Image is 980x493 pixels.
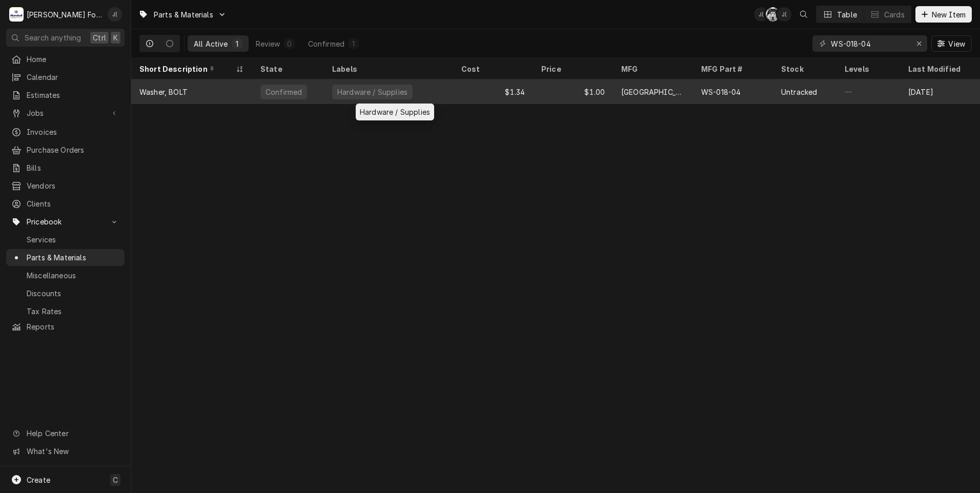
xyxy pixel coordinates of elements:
[777,7,791,22] div: Jeff Debigare (109)'s Avatar
[915,6,972,23] button: New Item
[351,38,357,49] div: 1
[6,425,125,442] a: Go to Help Center
[27,162,119,173] span: Bills
[194,38,228,49] div: All Active
[27,234,119,245] span: Services
[6,231,125,248] a: Services
[25,32,81,43] span: Search anything
[6,51,125,68] a: Home
[287,38,293,49] div: 0
[332,64,445,74] div: Labels
[27,127,119,137] span: Invoices
[134,6,231,23] a: Go to Parts & Materials
[884,9,905,20] div: Cards
[831,35,908,52] input: Keyword search
[6,29,125,47] button: Search anythingCtrlK
[6,443,125,460] a: Go to What's New
[900,79,980,104] div: [DATE]
[6,285,125,302] a: Discounts
[27,446,118,457] span: What's New
[27,321,119,332] span: Reports
[336,87,409,97] div: Hardware / Supplies
[27,90,119,100] span: Estimates
[113,475,118,485] span: C
[264,87,303,97] div: Confirmed
[6,267,125,284] a: Miscellaneous
[781,87,817,97] div: Untracked
[6,87,125,104] a: Estimates
[27,9,102,20] div: [PERSON_NAME] Food Equipment Service
[260,64,314,74] div: State
[27,198,119,209] span: Clients
[154,9,213,20] span: Parts & Materials
[6,303,125,320] a: Tax Rates
[108,7,122,22] div: Jeff Debigare (109)'s Avatar
[777,7,791,22] div: J(
[6,141,125,158] a: Purchase Orders
[27,180,119,191] span: Vendors
[27,72,119,83] span: Calendar
[701,87,741,97] div: WS-018-04
[93,32,106,43] span: Ctrl
[911,35,927,52] button: Erase input
[701,64,763,74] div: MFG Part #
[621,87,685,97] div: [GEOGRAPHIC_DATA]
[461,64,523,74] div: Cost
[27,306,119,317] span: Tax Rates
[27,252,119,263] span: Parts & Materials
[766,7,780,22] div: Chris Murphy (103)'s Avatar
[754,7,768,22] div: J(
[139,64,234,74] div: Short Description
[781,64,826,74] div: Stock
[453,79,533,104] div: $1.34
[9,7,24,22] div: M
[6,159,125,176] a: Bills
[795,6,812,23] button: Open search
[27,270,119,281] span: Miscellaneous
[27,476,50,484] span: Create
[234,38,240,49] div: 1
[6,249,125,266] a: Parts & Materials
[6,213,125,230] a: Go to Pricebook
[9,7,24,22] div: Marshall Food Equipment Service's Avatar
[6,124,125,140] a: Invoices
[27,108,104,118] span: Jobs
[6,318,125,335] a: Reports
[27,216,104,227] span: Pricebook
[256,38,280,49] div: Review
[6,105,125,121] a: Go to Jobs
[27,145,119,155] span: Purchase Orders
[108,7,122,22] div: J(
[931,35,972,52] button: View
[541,64,603,74] div: Price
[836,79,900,104] div: —
[27,54,119,65] span: Home
[27,428,118,439] span: Help Center
[6,69,125,86] a: Calendar
[308,38,344,49] div: Confirmed
[139,87,188,97] div: Washer, BOLT
[356,104,434,120] div: Hardware / Supplies
[766,7,780,22] div: C(
[946,38,967,49] span: View
[754,7,768,22] div: Jeff Debigare (109)'s Avatar
[533,79,613,104] div: $1.00
[6,195,125,212] a: Clients
[837,9,857,20] div: Table
[845,64,890,74] div: Levels
[27,288,119,299] span: Discounts
[6,177,125,194] a: Vendors
[930,9,968,20] span: New Item
[113,32,118,43] span: K
[621,64,683,74] div: MFG
[908,64,970,74] div: Last Modified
